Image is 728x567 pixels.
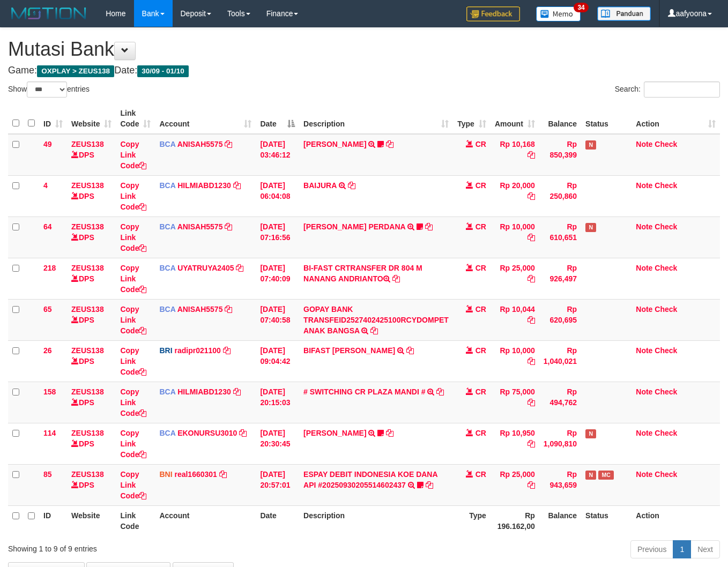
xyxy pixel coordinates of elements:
[528,316,535,324] a: Copy Rp 10,044 to clipboard
[256,258,299,299] td: [DATE] 07:40:09
[476,346,486,355] span: CR
[539,464,581,505] td: Rp 943,659
[466,6,520,21] img: Feedback.jpg
[67,258,116,299] td: DPS
[8,81,90,98] label: Show entries
[67,217,116,258] td: DPS
[539,217,581,258] td: Rp 610,651
[239,429,247,437] a: Copy EKONURSU3010 to clipboard
[491,134,539,176] td: Rp 10,168
[491,340,539,382] td: Rp 10,000
[120,222,146,252] a: Copy Link Code
[476,470,486,479] span: CR
[476,387,486,396] span: CR
[71,140,104,148] a: ZEUS138
[155,103,256,134] th: Account: activate to sort column ascending
[39,103,67,134] th: ID: activate to sort column ascending
[539,505,581,536] th: Balance
[655,429,677,437] a: Check
[655,387,677,396] a: Check
[67,464,116,505] td: DPS
[159,264,175,272] span: BCA
[303,181,337,190] a: BAIJURA
[303,222,405,231] a: [PERSON_NAME] PERDANA
[43,264,56,272] span: 218
[476,305,486,314] span: CR
[299,258,453,299] td: BI-FAST CRTRANSFER DR 804 M NANANG ANDRIANTO
[37,65,114,77] span: OXPLAY > ZEUS138
[491,464,539,505] td: Rp 25,000
[630,540,673,558] a: Previous
[43,181,48,190] span: 4
[71,181,104,190] a: ZEUS138
[655,264,677,272] a: Check
[223,346,231,355] a: Copy radipr021100 to clipboard
[67,382,116,423] td: DPS
[39,505,67,536] th: ID
[159,181,175,190] span: BCA
[386,140,393,148] a: Copy INA PAUJANAH to clipboard
[539,299,581,340] td: Rp 620,695
[177,387,231,396] a: HILMIABD1230
[174,470,217,479] a: real1660301
[43,470,52,479] span: 85
[436,387,444,396] a: Copy # SWITCHING CR PLAZA MANDI # to clipboard
[636,305,652,314] a: Note
[690,540,720,558] a: Next
[491,175,539,217] td: Rp 20,000
[27,81,67,98] select: Showentries
[137,65,189,77] span: 30/09 - 01/10
[632,103,720,134] th: Action: activate to sort column ascending
[673,540,691,558] a: 1
[386,429,393,437] a: Copy AHMAD AGUSTI to clipboard
[655,305,677,314] a: Check
[71,222,104,231] a: ZEUS138
[116,505,155,536] th: Link Code
[655,346,677,355] a: Check
[597,6,651,21] img: panduan.png
[585,429,596,438] span: Has Note
[528,439,535,448] a: Copy Rp 10,950 to clipboard
[120,264,146,294] a: Copy Link Code
[233,181,241,190] a: Copy HILMIABD1230 to clipboard
[159,470,172,479] span: BNI
[120,305,146,335] a: Copy Link Code
[43,387,56,396] span: 158
[539,175,581,217] td: Rp 250,860
[225,140,232,148] a: Copy ANISAH5575 to clipboard
[43,222,52,231] span: 64
[528,274,535,283] a: Copy Rp 25,000 to clipboard
[528,481,535,489] a: Copy Rp 25,000 to clipboard
[636,222,652,231] a: Note
[256,423,299,464] td: [DATE] 20:30:45
[233,387,241,396] a: Copy HILMIABD1230 to clipboard
[299,103,453,134] th: Description: activate to sort column ascending
[120,387,146,417] a: Copy Link Code
[528,233,535,242] a: Copy Rp 10,000 to clipboard
[370,326,378,335] a: Copy GOPAY BANK TRANSFEID2527402425100RCYDOMPET ANAK BANGSA to clipboard
[539,340,581,382] td: Rp 1,040,021
[159,387,175,396] span: BCA
[8,65,720,76] h4: Game: Date:
[636,387,652,396] a: Note
[491,505,539,536] th: Rp 196.162,00
[256,299,299,340] td: [DATE] 07:40:58
[159,429,175,437] span: BCA
[43,429,56,437] span: 114
[43,140,52,148] span: 49
[655,140,677,148] a: Check
[256,103,299,134] th: Date: activate to sort column descending
[491,103,539,134] th: Amount: activate to sort column ascending
[581,103,632,134] th: Status
[392,274,400,283] a: Copy BI-FAST CRTRANSFER DR 804 M NANANG ANDRIANTO to clipboard
[528,192,535,200] a: Copy Rp 20,000 to clipboard
[491,382,539,423] td: Rp 75,000
[528,151,535,159] a: Copy Rp 10,168 to clipboard
[159,140,175,148] span: BCA
[615,81,720,98] label: Search:
[406,346,414,355] a: Copy BIFAST ERIKA S PAUN to clipboard
[636,429,652,437] a: Note
[219,470,227,479] a: Copy real1660301 to clipboard
[585,471,596,480] span: Has Note
[303,387,425,396] a: # SWITCHING CR PLAZA MANDI #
